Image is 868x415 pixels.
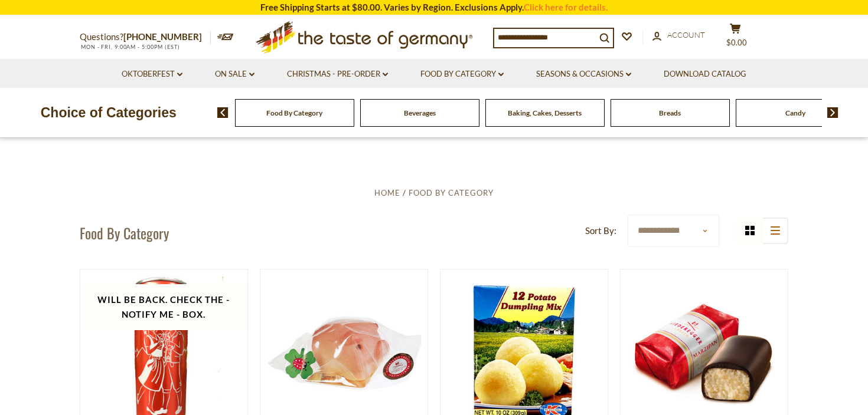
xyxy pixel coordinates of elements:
[536,68,631,81] a: Seasons & Occasions
[215,68,254,81] a: On Sale
[667,30,705,39] span: Account
[123,31,202,42] a: [PHONE_NUMBER]
[717,23,753,52] button: $0.00
[652,29,705,42] a: Account
[80,29,211,45] p: Questions?
[585,223,616,238] label: Sort By:
[122,68,182,81] a: Oktoberfest
[420,68,504,81] a: Food By Category
[524,2,608,12] a: Click here for details.
[508,108,582,117] a: Baking, Cakes, Desserts
[409,188,494,197] a: Food By Category
[785,108,805,117] a: Candy
[217,107,229,118] img: previous arrow
[287,68,388,81] a: Christmas - PRE-ORDER
[664,68,746,81] a: Download Catalog
[827,107,838,118] img: next arrow
[80,44,180,50] span: MON - FRI, 9:00AM - 5:00PM (EST)
[621,291,788,415] img: Niederegger "Classics Petit" Dark Chocolate Covered Marzipan Loaf, 15g
[374,188,400,197] a: Home
[659,108,681,117] a: Breads
[404,108,436,117] a: Beverages
[726,38,747,47] span: $0.00
[266,108,322,117] a: Food By Category
[80,224,169,242] h1: Food By Category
